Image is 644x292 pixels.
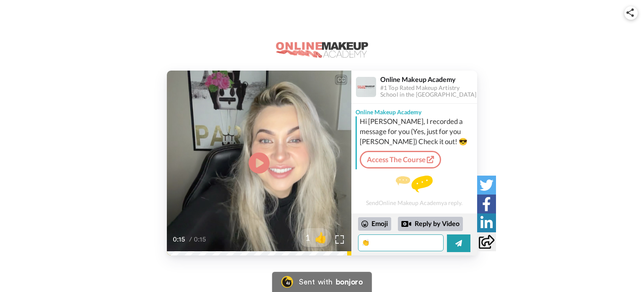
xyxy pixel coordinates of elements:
[299,231,310,243] span: 1
[360,116,475,147] div: Hi [PERSON_NAME], I recorded a message for you (Yes, just for you [PERSON_NAME]) Check it out! 😎
[299,228,331,247] button: 1👍
[380,84,477,99] div: #1 Top Rated Makeup Artistry School in the [GEOGRAPHIC_DATA]
[358,234,444,251] textarea: 👏
[356,77,376,97] img: Profile Image
[276,42,368,58] img: logo
[336,76,346,84] div: CC
[310,231,331,244] span: 👍
[336,278,363,286] div: bonjoro
[194,234,208,245] span: 0:15
[360,151,441,168] a: Access The Course
[380,75,477,83] div: Online Makeup Academy
[173,234,187,245] span: 0:15
[299,278,332,286] div: Sent with
[626,8,634,17] img: ic_share.svg
[189,234,192,245] span: /
[281,276,293,288] img: Bonjoro Logo
[272,272,372,292] a: Bonjoro LogoSent withbonjoro
[396,176,433,192] img: message.svg
[358,217,391,231] div: Emoji
[351,173,477,209] div: Send Online Makeup Academy a reply.
[401,219,411,229] div: Reply by Video
[398,217,463,231] div: Reply by Video
[351,104,477,116] div: Online Makeup Academy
